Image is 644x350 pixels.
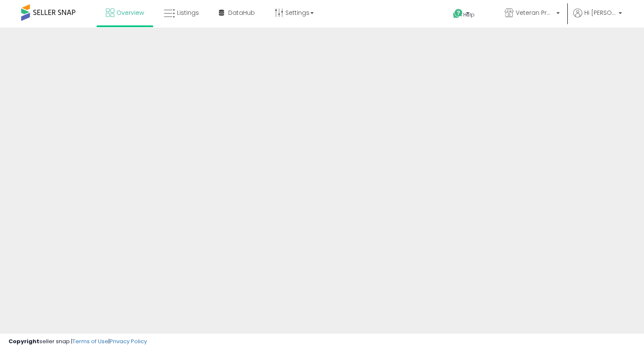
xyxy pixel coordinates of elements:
[228,8,255,17] span: DataHub
[446,2,491,28] a: Help
[177,8,199,17] span: Listings
[584,8,616,17] span: Hi [PERSON_NAME]
[573,8,622,28] a: Hi [PERSON_NAME]
[516,8,554,17] span: Veteran Product Sales
[8,338,147,346] div: seller snap | |
[453,8,463,19] i: Get Help
[110,337,147,345] a: Privacy Policy
[72,337,108,345] a: Terms of Use
[463,11,475,18] span: Help
[8,337,39,345] strong: Copyright
[116,8,144,17] span: Overview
